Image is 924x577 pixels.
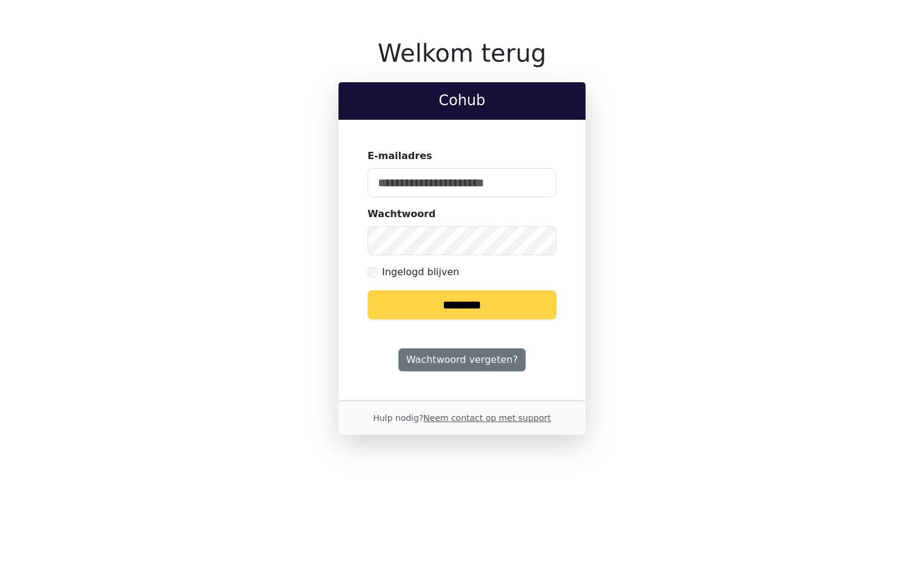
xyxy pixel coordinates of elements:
[373,413,551,423] small: Hulp nodig?
[382,265,459,279] label: Ingelogd blijven
[368,207,436,221] label: Wachtwoord
[348,92,576,109] h2: Cohub
[338,39,586,68] h1: Welkom terug
[398,348,526,371] a: Wachtwoord vergeten?
[368,149,432,163] label: E-mailadres
[423,413,550,423] a: Neem contact op met support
